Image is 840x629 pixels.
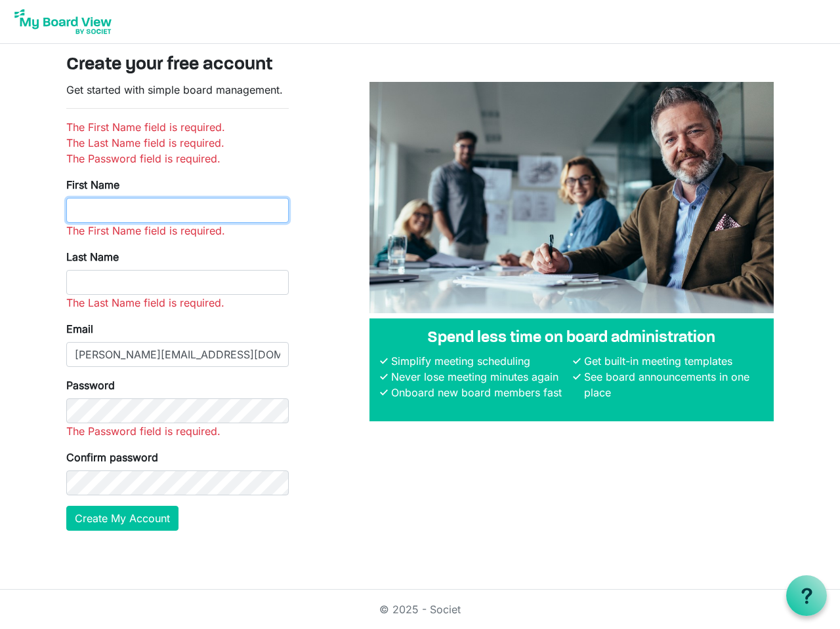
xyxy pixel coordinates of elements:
li: The Password field is required. [66,151,289,166]
label: First Name [66,177,119,193]
img: My Board View Logo [10,5,115,38]
li: Never lose meeting minutes again [388,369,570,385]
span: The Last Name field is required. [66,296,224,309]
li: Get built-in meeting templates [581,353,763,369]
label: Confirm password [66,449,158,465]
span: The First Name field is required. [66,224,225,237]
h3: Create your free account [66,54,774,77]
h4: Spend less time on board administration [380,329,763,348]
label: Last Name [66,249,119,265]
img: A photograph of board members sitting at a table [369,82,774,313]
li: See board announcements in one place [581,369,763,400]
label: Email [66,321,93,337]
span: The Password field is required. [66,425,220,438]
label: Password [66,377,115,393]
li: Onboard new board members fast [388,385,570,400]
span: Get started with simple board management. [66,83,283,96]
button: Create My Account [66,506,178,531]
li: The First Name field is required. [66,119,289,135]
a: © 2025 - Societ [379,603,461,616]
li: The Last Name field is required. [66,135,289,151]
li: Simplify meeting scheduling [388,353,570,369]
